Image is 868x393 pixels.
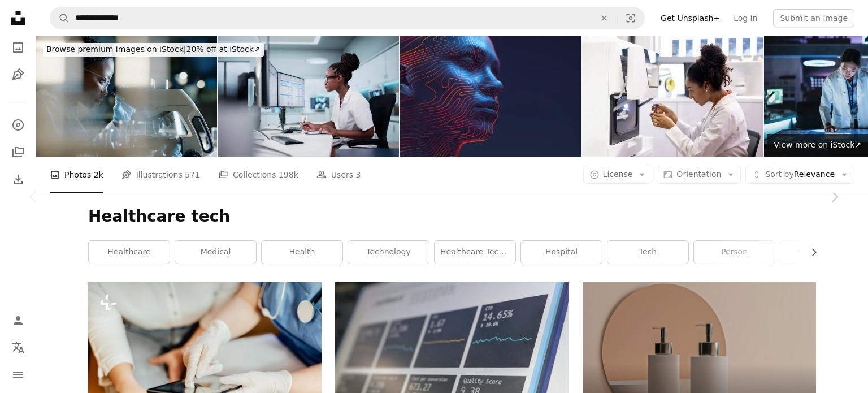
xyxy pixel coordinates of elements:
[36,36,217,157] img: Scientist, microscope and analysis in lab for healthcare, innovation and development in stem cell...
[694,241,775,264] a: person
[767,134,868,157] a: View more on iStock↗
[348,241,429,264] a: technology
[335,361,568,372] a: turned on monitoring screen
[676,170,721,179] span: Orientation
[727,9,764,27] a: Log in
[50,7,645,29] form: Find visuals sitewide
[765,169,835,180] span: Relevance
[316,157,361,193] a: Users 3
[521,241,602,264] a: hospital
[7,309,29,332] a: Log in / Sign up
[773,9,854,27] button: Submit an image
[7,336,29,359] button: Language
[7,114,29,136] a: Explore
[582,36,763,157] img: Health engineer bioprinting models at a 3D laboratory
[88,206,816,227] h1: Healthcare tech
[804,241,816,264] button: scroll list to the right
[7,141,29,163] a: Collections
[355,169,361,181] span: 3
[765,170,793,179] span: Sort by
[745,166,854,184] button: Sort byRelevance
[218,36,399,157] img: Hospital Doctor Using Spreadsheet For Billing Codes On Desktop
[89,241,170,264] a: healthcare
[185,169,200,181] span: 571
[262,241,342,264] a: health
[7,364,29,386] button: Menu
[218,157,298,193] a: Collections 198k
[279,169,298,181] span: 198k
[583,166,653,184] button: License
[36,36,271,63] a: Browse premium images on iStock|20% off at iStock↗
[654,9,727,27] a: Get Unsplash+
[657,166,741,184] button: Orientation
[774,140,861,149] span: View more on iStock ↗
[592,7,617,29] button: Clear
[50,7,70,29] button: Search Unsplash
[780,241,861,264] a: health tech
[7,36,29,59] a: Photos
[88,355,322,365] a: a person in a blue shirt and white gloves holding a cell phone
[607,241,688,264] a: tech
[7,63,29,86] a: Illustrations
[46,45,186,54] span: Browse premium images on iStock |
[435,241,515,264] a: healthcare technology
[617,7,644,29] button: Visual search
[800,142,868,251] a: Next
[175,241,256,264] a: medical
[121,157,200,193] a: Illustrations 571
[603,170,633,179] span: License
[400,36,581,157] img: Digital Human Head Concept For AI, Metaverse And Facial Recognition Technology
[46,45,261,54] span: 20% off at iStock ↗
